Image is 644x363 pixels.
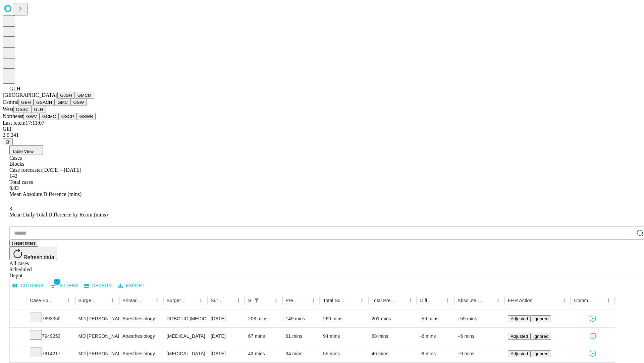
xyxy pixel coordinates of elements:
button: Sort [99,296,108,305]
div: MD [PERSON_NAME] [78,310,116,327]
button: GBH [18,99,34,106]
div: Scheduled In Room Duration [248,298,251,303]
button: GLH [31,106,46,113]
button: Sort [533,296,542,305]
div: 201 mins [372,310,414,327]
div: Case Epic Id [30,298,54,303]
button: Sort [187,296,196,305]
button: Menu [559,296,569,305]
div: 2.0.241 [3,132,641,138]
button: Menu [152,296,162,305]
button: Sort [594,296,604,305]
span: Ignored [533,334,548,339]
button: Sort [484,296,493,305]
div: Surgeon Name [78,298,98,303]
div: 46 mins [372,345,414,362]
button: Expand [13,331,23,342]
div: MD [PERSON_NAME] [78,345,116,362]
div: 43 mins [248,345,279,362]
div: +59 mins [458,310,501,327]
button: GMCM [75,92,94,99]
span: [GEOGRAPHIC_DATA] [3,92,57,98]
div: Difference [420,298,433,303]
div: Comments [574,298,593,303]
div: 1 active filter [252,296,261,305]
div: Total Predicted Duration [372,298,396,303]
span: Refresh data [23,254,54,260]
button: GSACH [34,99,55,106]
button: Density [83,281,114,291]
button: Sort [262,296,271,305]
div: 67 mins [248,328,279,345]
button: Menu [196,296,206,305]
button: Menu [234,296,243,305]
button: Ignored [531,333,551,340]
div: -6 mins [420,328,451,345]
span: Northeast [3,113,23,119]
div: +9 mins [458,345,501,362]
button: GMC [55,99,70,106]
div: +6 mins [458,328,501,345]
div: Predicted In Room Duration [286,298,299,303]
div: Absolute Difference [458,298,483,303]
div: Anesthesiology [122,328,160,345]
button: Menu [357,296,367,305]
span: Last fetch: 17:11:07 [3,120,44,126]
button: Export [116,281,146,291]
div: 260 mins [323,310,365,327]
button: Menu [443,296,452,305]
span: 1 [54,278,60,285]
div: 7914217 [30,345,72,362]
button: Sort [143,296,152,305]
div: -59 mins [420,310,451,327]
div: [DATE] [211,310,241,327]
span: Ignored [533,351,548,356]
span: [DATE] - [DATE] [42,167,81,173]
span: Mean Daily Total Difference by Room (mins) [9,212,108,217]
button: Sort [396,296,406,305]
div: 94 mins [323,328,365,345]
span: Ignored [533,316,548,321]
button: Sort [348,296,357,305]
button: Menu [406,296,415,305]
button: Show filters [48,280,80,291]
button: Select columns [11,281,45,291]
span: Adjusted [511,334,528,339]
button: Menu [493,296,503,305]
div: 88 mins [372,328,414,345]
span: Table View [12,149,34,154]
button: GSWB [77,113,96,120]
button: Sort [224,296,234,305]
div: MD [PERSON_NAME] [78,328,116,345]
button: Menu [271,296,281,305]
div: -9 mins [420,345,451,362]
span: 3 [9,206,12,211]
button: Menu [64,296,73,305]
div: [MEDICAL_DATA] [MEDICAL_DATA] AND OR [MEDICAL_DATA] [167,328,204,345]
span: @ [5,139,10,144]
button: Sort [434,296,443,305]
span: Total cases [9,179,33,185]
button: OSCP [59,113,77,120]
div: GEI [3,126,641,132]
button: OSW [71,99,87,106]
div: Surgery Name [167,298,186,303]
div: Surgery Date [211,298,224,303]
button: Refresh data [9,247,57,260]
div: 34 mins [286,345,317,362]
div: EHR Action [508,298,532,303]
span: Adjusted [511,351,528,356]
button: Table View [9,145,43,155]
button: Expand [13,313,23,325]
span: 142 [9,173,17,179]
div: 7893350 [30,310,72,327]
button: Sort [299,296,309,305]
button: @ [3,138,13,145]
div: [DATE] [211,328,241,345]
span: Reset filters [12,241,36,246]
span: Adjusted [511,316,528,321]
button: Menu [108,296,117,305]
div: Anesthesiology [122,345,160,362]
div: Primary Service [122,298,142,303]
button: Menu [309,296,318,305]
